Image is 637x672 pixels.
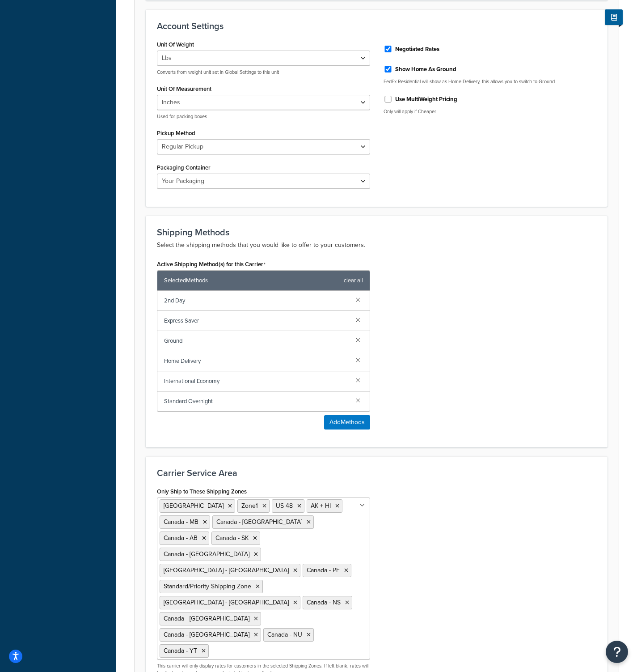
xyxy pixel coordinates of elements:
span: Canada - MB [164,517,198,527]
label: Show Home As Ground [395,65,456,73]
span: [GEOGRAPHIC_DATA] [164,501,224,510]
p: Only will apply if Cheaper [384,108,597,115]
label: Only Ship to These Shipping Zones [157,488,247,495]
span: Canada - PE [307,566,340,575]
h3: Shipping Methods [157,227,596,237]
span: International Economy [164,375,349,387]
label: Unit Of Weight [157,41,194,48]
label: Pickup Method [157,130,195,136]
label: Unit Of Measurement [157,85,211,92]
a: clear all [344,274,363,287]
span: Canada - SK [215,533,249,543]
span: Standard Overnight [164,395,349,408]
span: Canada - AB [164,533,198,543]
span: [GEOGRAPHIC_DATA] - [GEOGRAPHIC_DATA] [164,598,289,607]
span: AK + HI [311,501,331,510]
span: Canada - YT [164,646,197,655]
p: Select the shipping methods that you would like to offer to your customers. [157,240,596,251]
span: Ground [164,335,349,347]
button: AddMethods [324,415,370,430]
span: Canada - NS [307,598,341,607]
label: Use MultiWeight Pricing [395,95,457,103]
label: Packaging Container [157,164,211,171]
span: 2nd Day [164,294,349,307]
span: Selected Methods [164,274,339,287]
span: Canada - NU [267,630,302,639]
button: Show Help Docs [605,9,623,25]
span: Canada - [GEOGRAPHIC_DATA] [164,614,249,623]
p: Converts from weight unit set in Global Settings to this unit [157,69,370,76]
p: FedEx Residential will show as Home Delivery, this allows you to switch to Ground [384,78,597,85]
span: Express Saver [164,315,349,327]
span: Home Delivery [164,355,349,367]
span: US 48 [276,501,293,510]
span: Zone1 [241,501,258,510]
h3: Carrier Service Area [157,468,596,478]
span: Standard/Priority Shipping Zone [164,582,251,591]
h3: Account Settings [157,21,596,31]
span: Canada - [GEOGRAPHIC_DATA] [164,549,249,559]
span: Canada - [GEOGRAPHIC_DATA] [216,517,302,527]
label: Active Shipping Method(s) for this Carrier [157,261,266,268]
label: Negotiated Rates [395,45,439,53]
button: Open Resource Center [606,641,628,663]
p: Used for packing boxes [157,113,370,120]
span: [GEOGRAPHIC_DATA] - [GEOGRAPHIC_DATA] [164,566,289,575]
span: Canada - [GEOGRAPHIC_DATA] [164,630,249,639]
